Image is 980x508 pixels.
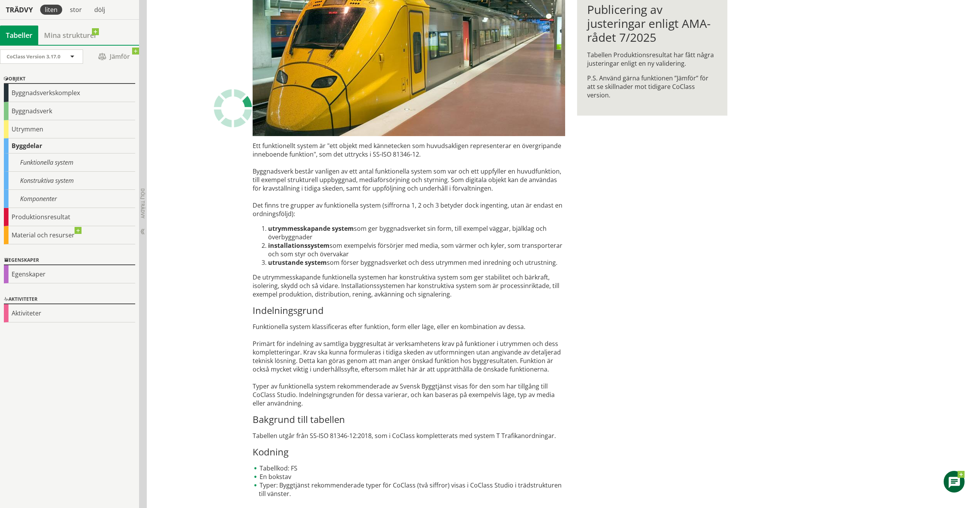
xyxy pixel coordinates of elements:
[4,190,135,208] div: Komponenter
[4,226,135,244] div: Material och resurser
[90,5,110,15] div: dölj
[253,481,565,498] li: Typer: Byggtjänst rekommenderade typer för CoClass (två siffror) visas i CoClass Studio i trädstr...
[268,258,327,267] strong: utrustande system
[253,305,565,316] h3: Indelningsgrund
[4,153,135,172] div: Funktionella system
[268,258,565,267] li: som förser byggnadsverket och dess utrymmen med inredning och utrustning.
[253,464,565,472] li: Tabellkod: FS
[4,102,135,120] div: Byggnadsverk
[587,3,717,44] h1: Publicering av justeringar enligt AMA-rådet 7/2025
[2,5,37,14] div: Trädvy
[4,138,135,153] div: Byggdelar
[7,53,60,60] span: CoClass Version 3.17.0
[268,224,354,233] strong: utrymmesskapande system
[587,51,717,68] p: Tabellen Produktionsresultat har fått några justeringar enligt en ny validering.
[4,84,135,102] div: Byggnadsverkskomplex
[65,5,87,15] div: stor
[4,256,135,265] div: Egenskaper
[214,89,252,128] img: Laddar
[4,295,135,304] div: Aktiviteter
[268,241,565,258] li: som exempelvis försörjer med media, som värmer och kyler, som trans­porterar och som styr och öve...
[4,208,135,226] div: Produktionsresultat
[268,241,329,250] strong: installationssystem
[4,172,135,190] div: Konstruktiva system
[253,414,565,425] h3: Bakgrund till tabellen
[4,120,135,138] div: Utrymmen
[91,50,137,63] span: Jämför
[40,5,62,15] div: liten
[587,74,717,99] p: P.S. Använd gärna funktionen ”Jämför” för att se skillnader mot tidigare CoClass version.
[4,265,135,283] div: Egenskaper
[139,188,146,218] span: Dölj trädvy
[4,304,135,322] div: Aktiviteter
[38,26,103,45] a: Mina strukturer
[253,446,565,458] h3: Kodning
[4,75,135,84] div: Objekt
[253,472,565,481] li: En bokstav
[253,141,565,498] div: Ett funktionellt system är "ett objekt med kännetecken som huvudsakligen representerar en övergri...
[268,224,565,241] li: som ger byggnadsverket sin form, till exempel väggar, bjälklag och överbyggnader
